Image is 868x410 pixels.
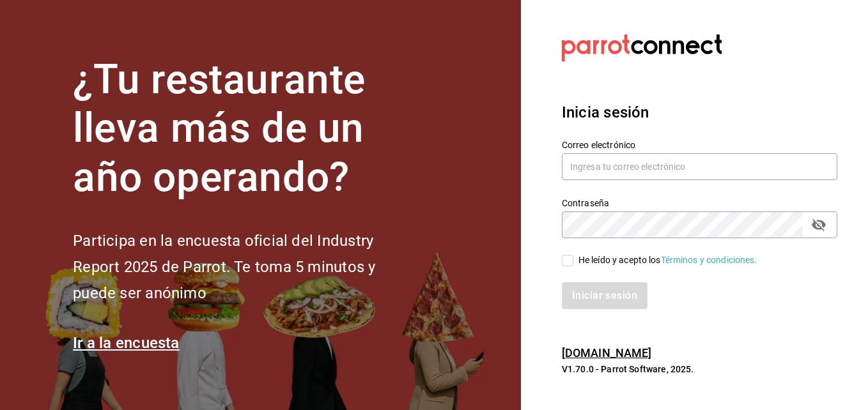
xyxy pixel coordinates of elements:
[562,140,837,149] label: Correo electrónico
[578,254,757,267] div: He leído y acepto los
[562,346,652,360] a: [DOMAIN_NAME]
[562,101,837,124] h3: Inicia sesión
[562,363,837,376] p: V1.70.0 - Parrot Software, 2025.
[661,255,757,265] a: Términos y condiciones.
[73,334,180,352] a: Ir a la encuesta
[73,228,418,306] h2: Participa en la encuesta oficial del Industry Report 2025 de Parrot. Te toma 5 minutos y puede se...
[562,153,837,180] input: Ingresa tu correo electrónico
[808,214,830,236] button: passwordField
[562,198,837,207] label: Contraseña
[73,56,418,202] h1: ¿Tu restaurante lleva más de un año operando?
